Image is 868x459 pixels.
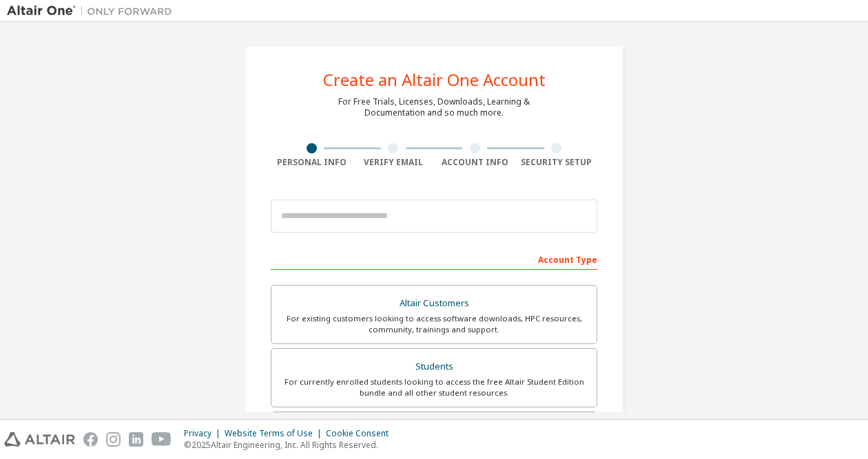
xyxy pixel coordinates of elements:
img: altair_logo.svg [4,432,75,447]
div: Verify Email [353,157,435,168]
img: youtube.svg [152,432,172,447]
img: instagram.svg [106,432,121,447]
div: Account Info [434,157,516,168]
div: Account Type [271,248,597,270]
img: linkedin.svg [129,432,143,447]
div: Website Terms of Use [225,428,326,439]
div: Cookie Consent [326,428,397,439]
p: © 2025 Altair Engineering, Inc. All Rights Reserved. [184,439,397,451]
div: Personal Info [271,157,353,168]
div: For currently enrolled students looking to access the free Altair Student Edition bundle and all ... [280,376,588,398]
div: Students [280,357,588,376]
div: Create an Altair One Account [323,72,546,88]
div: Security Setup [516,157,598,168]
img: facebook.svg [83,432,98,447]
div: For Free Trials, Licenses, Downloads, Learning & Documentation and so much more. [338,96,530,118]
div: Privacy [184,428,225,439]
img: Altair One [7,4,179,18]
div: Altair Customers [280,294,588,313]
div: For existing customers looking to access software downloads, HPC resources, community, trainings ... [280,313,588,335]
